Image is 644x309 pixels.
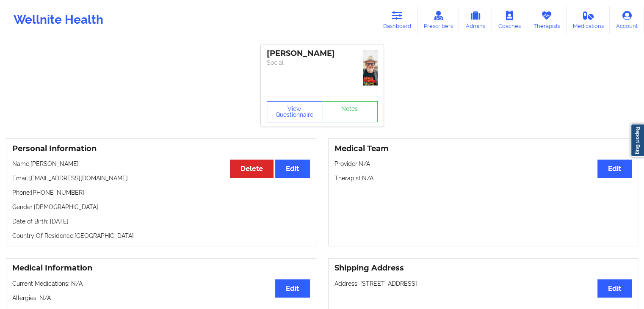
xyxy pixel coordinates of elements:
button: View Questionnaire [267,101,323,122]
button: Edit [275,160,310,178]
a: Notes [322,101,378,122]
a: Admins [459,6,492,34]
h3: Medical Team [334,144,632,154]
button: Delete [230,160,274,178]
h3: Shipping Address [334,263,632,273]
a: Dashboard [377,6,417,34]
a: Coaches [492,6,527,34]
p: Therapist: N/A [334,174,632,182]
p: Allergies: N/A [12,294,310,302]
p: Country Of Residence: [GEOGRAPHIC_DATA] [12,232,310,240]
p: Phone: [PHONE_NUMBER] [12,188,310,197]
a: Account [610,6,644,34]
p: Social [267,58,378,67]
a: Medications [567,6,610,34]
p: Date of Birth: [DATE] [12,217,310,226]
button: Edit [597,160,632,178]
h3: Personal Information [12,144,310,154]
a: Prescribers [417,6,459,34]
p: Provider: N/A [334,160,632,168]
p: Email: [EMAIL_ADDRESS][DOMAIN_NAME] [12,174,310,182]
img: 6948a103-83d2-402f-9874-de515c56a5a4_19307f2e-4b5e-473f-9004-fcf2dbdf81051000001254.jpg [363,50,378,86]
a: Therapists [527,6,567,34]
p: Name: [PERSON_NAME] [12,160,310,168]
p: Current Medications: N/A [12,279,310,288]
p: Gender: [DEMOGRAPHIC_DATA] [12,203,310,211]
button: Edit [275,279,310,298]
p: Address: [STREET_ADDRESS] [334,279,632,288]
div: [PERSON_NAME] [267,49,378,58]
h3: Medical Information [12,263,310,273]
a: Report Bug [630,124,644,157]
button: Edit [597,279,632,298]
